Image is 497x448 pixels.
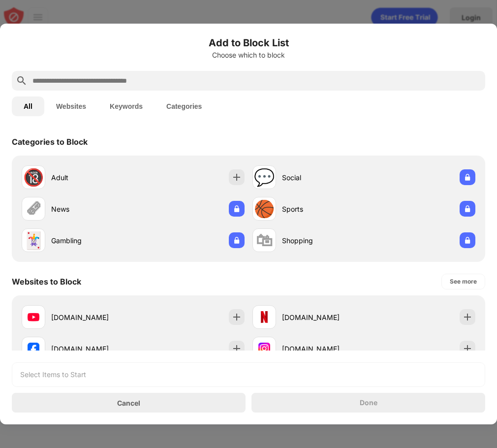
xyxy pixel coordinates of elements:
img: favicons [258,343,270,354]
div: Choose which to block [12,51,485,59]
div: [DOMAIN_NAME] [51,344,133,354]
div: Social [282,172,364,183]
div: Cancel [117,399,140,407]
div: [DOMAIN_NAME] [51,312,133,322]
div: See more [450,277,477,287]
div: 🛍 [256,230,273,251]
button: All [12,96,44,116]
div: 🃏 [23,230,44,251]
div: News [51,204,133,214]
div: [DOMAIN_NAME] [282,312,364,322]
div: Websites to Block [12,277,81,287]
h6: Add to Block List [12,35,485,50]
div: 💬 [254,167,275,188]
div: Done [360,399,377,407]
img: favicons [28,343,39,354]
img: favicons [258,311,270,323]
div: 🏀 [254,199,275,219]
div: Gambling [51,235,133,246]
button: Categories [155,96,214,116]
div: 🗞 [25,199,42,219]
div: Sports [282,204,364,214]
img: search.svg [16,75,28,87]
div: Categories to Block [12,137,88,147]
button: Keywords [98,96,155,116]
div: Select Items to Start [20,370,86,380]
img: favicons [28,311,39,323]
div: 🔞 [23,167,44,188]
div: Shopping [282,235,364,246]
div: Adult [51,172,133,183]
div: [DOMAIN_NAME] [282,344,364,354]
button: Websites [44,96,98,116]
